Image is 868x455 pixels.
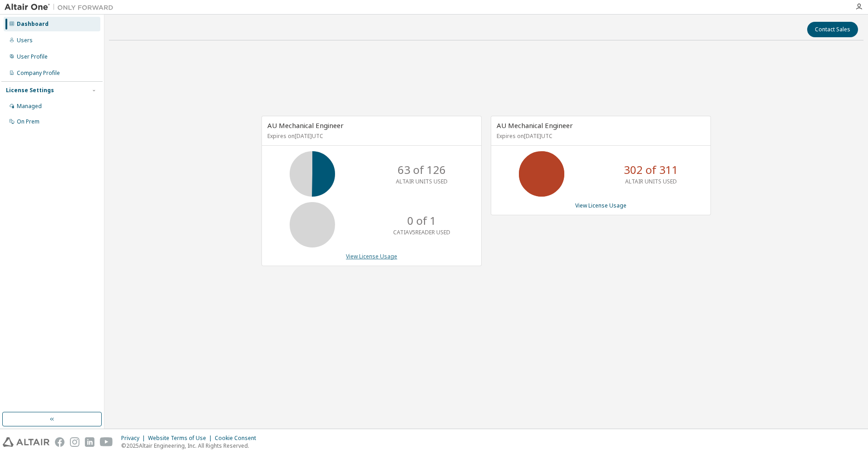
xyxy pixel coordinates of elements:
div: Company Profile [17,69,60,77]
p: 302 of 311 [624,162,678,178]
p: Expires on [DATE] UTC [497,132,703,140]
div: Website Terms of Use [148,435,215,442]
div: Cookie Consent [215,435,261,442]
img: facebook.svg [55,437,64,447]
img: instagram.svg [70,437,79,447]
p: © 2025 Altair Engineering, Inc. All Rights Reserved. [121,442,261,450]
img: altair_logo.svg [3,437,49,447]
div: Managed [17,103,42,110]
img: Altair One [5,3,118,12]
p: 0 of 1 [407,213,436,228]
div: License Settings [6,87,54,94]
div: Privacy [121,435,148,442]
p: ALTAIR UNITS USED [625,178,677,185]
span: AU Mechanical Engineer [497,121,573,130]
a: View License Usage [346,252,397,260]
div: User Profile [17,53,48,60]
img: linkedin.svg [85,437,94,447]
div: Dashboard [17,20,49,28]
p: Expires on [DATE] UTC [267,132,473,140]
p: CATIAV5READER USED [393,228,450,236]
p: ALTAIR UNITS USED [396,178,448,185]
div: On Prem [17,118,39,125]
a: View License Usage [575,202,626,209]
p: 63 of 126 [398,162,446,178]
span: AU Mechanical Engineer [267,121,344,130]
button: Contact Sales [807,22,858,37]
img: youtube.svg [100,437,113,447]
div: Users [17,37,33,44]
